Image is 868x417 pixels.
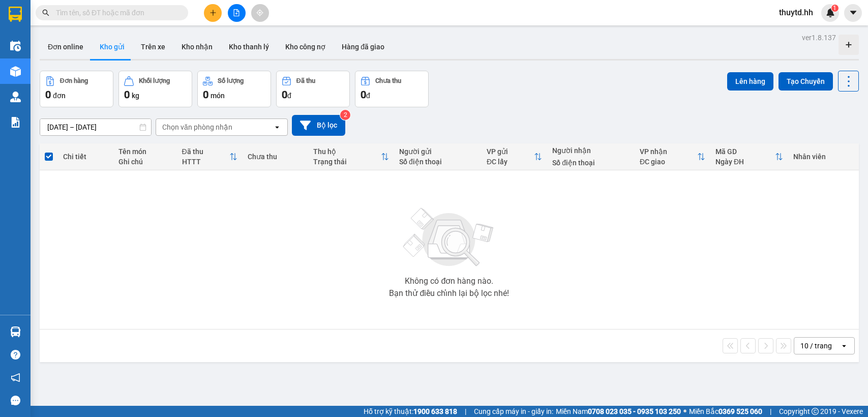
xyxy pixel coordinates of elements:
[276,71,350,107] button: Đã thu0đ
[482,143,547,170] th: Toggle SortBy
[11,396,20,405] span: message
[812,408,819,415] span: copyright
[487,147,534,156] div: VP gửi
[313,147,381,156] div: Thu hộ
[11,350,20,360] span: question-circle
[474,406,553,417] span: Cung cấp máy in - giấy in:
[715,147,775,156] div: Mã GD
[719,407,762,415] strong: 0369 525 060
[248,153,303,161] div: Chưa thu
[292,115,345,136] button: Bộ lọc
[800,341,832,351] div: 10 / trang
[826,8,835,17] img: icon-new-feature
[282,88,287,101] span: 0
[218,77,244,84] div: Số lượng
[182,147,229,156] div: Đã thu
[209,9,217,16] span: plus
[256,9,263,16] span: aim
[689,406,762,417] span: Miền Bắc
[177,143,243,170] th: Toggle SortBy
[710,143,788,170] th: Toggle SortBy
[355,71,429,107] button: Chưa thu0đ
[361,88,366,101] span: 0
[63,153,108,161] div: Chi tiết
[132,92,139,100] span: kg
[398,202,500,273] img: svg+xml;base64,PHN2ZyBjbGFzcz0ibGlzdC1wbHVnX19zdmciIHhtbG5zPSJodHRwOi8vd3d3LnczLm9yZy8yMDAwL3N2Zy...
[9,7,22,22] img: logo-vxr
[727,72,773,91] button: Lên hàng
[10,117,21,128] img: solution-icon
[197,71,271,107] button: Số lượng0món
[487,158,534,166] div: ĐC lấy
[413,407,457,415] strong: 1900 633 818
[465,406,466,417] span: |
[92,35,133,59] button: Kho gửi
[211,92,225,100] span: món
[296,77,315,84] div: Đã thu
[840,342,848,350] svg: open
[839,35,859,55] div: Tạo kho hàng mới
[793,153,854,161] div: Nhân viên
[173,35,221,59] button: Kho nhận
[182,158,229,166] div: HTTT
[771,6,821,19] span: thuytd.hh
[308,143,394,170] th: Toggle SortBy
[635,143,710,170] th: Toggle SortBy
[552,159,630,167] div: Số điện thoại
[683,409,686,413] span: ⚪️
[42,9,49,16] span: search
[640,147,697,156] div: VP nhận
[10,92,21,102] img: warehouse-icon
[118,71,192,107] button: Khối lượng0kg
[375,77,401,84] div: Chưa thu
[849,8,858,17] span: caret-down
[399,147,476,156] div: Người gửi
[45,88,51,101] span: 0
[366,92,370,100] span: đ
[204,4,222,22] button: plus
[389,289,509,297] div: Bạn thử điều chỉnh lại bộ lọc nhé!
[831,5,839,12] sup: 1
[287,92,291,100] span: đ
[40,71,113,107] button: Đơn hàng0đơn
[399,158,476,166] div: Số điện thoại
[60,77,88,84] div: Đơn hàng
[40,119,151,135] input: Select a date range.
[53,92,66,100] span: đơn
[340,110,350,120] sup: 2
[10,326,21,337] img: warehouse-icon
[203,88,208,101] span: 0
[233,9,240,16] span: file-add
[552,146,630,155] div: Người nhận
[118,158,171,166] div: Ghi chú
[118,147,171,156] div: Tên món
[11,373,20,382] span: notification
[251,4,269,22] button: aim
[10,66,21,77] img: warehouse-icon
[770,406,771,417] span: |
[228,4,246,22] button: file-add
[56,7,176,18] input: Tìm tên, số ĐT hoặc mã đơn
[221,35,277,59] button: Kho thanh lý
[273,123,281,131] svg: open
[405,277,493,285] div: Không có đơn hàng nào.
[10,41,21,51] img: warehouse-icon
[833,5,836,12] span: 1
[277,35,334,59] button: Kho công nợ
[334,35,393,59] button: Hàng đã giao
[40,35,92,59] button: Đơn online
[640,158,697,166] div: ĐC giao
[715,158,775,166] div: Ngày ĐH
[588,407,681,415] strong: 0708 023 035 - 0935 103 250
[364,406,457,417] span: Hỗ trợ kỹ thuật:
[124,88,130,101] span: 0
[779,72,833,91] button: Tạo Chuyến
[802,32,836,43] div: ver 1.8.137
[556,406,681,417] span: Miền Nam
[133,35,173,59] button: Trên xe
[313,158,381,166] div: Trạng thái
[139,77,170,84] div: Khối lượng
[162,122,232,132] div: Chọn văn phòng nhận
[844,4,862,22] button: caret-down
